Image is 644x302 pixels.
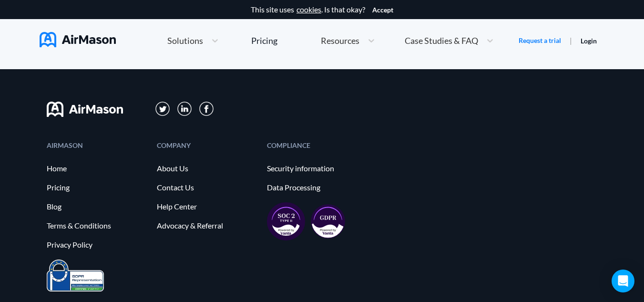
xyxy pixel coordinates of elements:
[267,183,368,192] a: Data Processing
[167,36,203,45] span: Solutions
[405,36,478,45] span: Case Studies & FAQ
[157,221,257,230] a: Advocacy & Referral
[267,164,368,173] a: Security information
[47,202,147,211] a: Blog
[40,32,116,47] img: AirMason Logo
[177,102,192,116] img: svg+xml;base64,PD94bWwgdmVyc2lvbj0iMS4wIiBlbmNvZGluZz0iVVRGLTgiPz4KPHN2ZyB3aWR0aD0iMzFweCIgaGVpZ2...
[47,102,123,117] img: svg+xml;base64,PHN2ZyB3aWR0aD0iMTYwIiBoZWlnaHQ9IjMyIiB2aWV3Qm94PSIwIDAgMTYwIDMyIiBmaWxsPSJub25lIi...
[155,102,170,116] img: svg+xml;base64,PD94bWwgdmVyc2lvbj0iMS4wIiBlbmNvZGluZz0iVVRGLTgiPz4KPHN2ZyB3aWR0aD0iMzFweCIgaGVpZ2...
[311,204,345,239] img: gdpr-98ea35551734e2af8fd9405dbdaf8c18.svg
[157,142,257,148] div: COMPANY
[47,164,147,173] a: Home
[47,142,147,148] div: AIRMASON
[612,270,634,292] div: Open Intercom Messenger
[251,36,277,45] div: Pricing
[372,6,393,14] button: Accept cookies
[47,183,147,192] a: Pricing
[519,36,561,45] a: Request a trial
[157,183,257,192] a: Contact Us
[267,142,368,148] div: COMPLIANCE
[570,36,572,45] span: |
[296,5,321,14] a: cookies
[581,37,597,45] a: Login
[157,202,257,211] a: Help Center
[47,260,104,292] img: prighter-certificate-eu-7c0b0bead1821e86115914626e15d079.png
[47,221,147,230] a: Terms & Conditions
[267,202,305,240] img: soc2-17851990f8204ed92eb8cdb2d5e8da73.svg
[199,102,214,116] img: svg+xml;base64,PD94bWwgdmVyc2lvbj0iMS4wIiBlbmNvZGluZz0iVVRGLTgiPz4KPHN2ZyB3aWR0aD0iMzBweCIgaGVpZ2...
[321,36,359,45] span: Resources
[157,164,257,173] a: About Us
[251,32,277,49] a: Pricing
[47,240,147,249] a: Privacy Policy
